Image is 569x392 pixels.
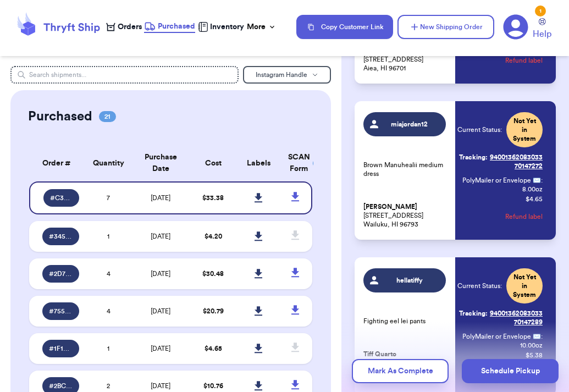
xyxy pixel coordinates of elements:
button: Copy Customer Link [296,15,393,39]
span: Help [533,27,551,41]
span: 2 [107,383,110,389]
a: Orders [106,21,142,32]
a: 1 [503,14,528,40]
h2: Purchased [28,108,92,125]
span: : [541,176,543,185]
span: $ 20.79 [203,308,224,314]
span: 1 [107,345,109,352]
span: # C34460CF [50,194,73,202]
a: Help [533,18,551,41]
span: # 34577611 [49,232,73,241]
span: Inventory [210,21,244,32]
span: [DATE] [151,270,170,277]
span: 8.00 oz [522,185,543,194]
button: Refund label [505,48,543,73]
span: Tracking: [459,309,488,318]
p: [STREET_ADDRESS] Aiea, HI 96701 [363,46,449,73]
p: [STREET_ADDRESS] Wailuku, HI 96793 [363,202,449,229]
span: [DATE] [151,345,170,352]
span: PolyMailer or Envelope ✉️ [462,177,541,184]
span: Tracking: [459,153,488,162]
span: : [541,332,543,341]
span: [DATE] [151,308,170,314]
span: Not Yet in System [513,273,536,299]
span: 7 [107,195,110,201]
span: [DATE] [151,233,170,240]
p: Fighting eel lei pants [363,317,449,325]
span: Purchased [158,21,195,32]
span: Not Yet in System [513,117,536,143]
span: # 7559B37E [49,307,73,316]
p: Brown Manuhealii medium dress [363,161,449,178]
button: Mark As Complete [352,359,449,383]
span: [DATE] [151,195,170,201]
span: miajordan12 [384,120,436,129]
span: # 2D75F0A8 [49,269,73,278]
a: Tracking:9400136208303370147272 [457,148,543,175]
span: $ 30.48 [202,270,224,277]
th: Purchase Date [131,145,190,181]
div: SCAN Form [288,152,300,175]
th: Cost [191,145,236,181]
button: Schedule Pickup [462,359,559,383]
span: [DATE] [151,383,170,389]
span: Orders [118,21,142,32]
span: 4 [107,270,111,277]
p: $ 4.65 [526,195,543,203]
span: PolyMailer or Envelope ✉️ [462,333,541,340]
span: $ 4.65 [205,345,222,352]
button: New Shipping Order [397,15,494,39]
span: hellatiffy [384,276,436,285]
button: Refund label [505,205,543,229]
span: $ 4.20 [205,233,222,240]
span: $ 10.76 [203,383,223,389]
span: $ 33.38 [202,195,224,201]
th: Order # [29,145,86,181]
span: Instagram Handle [256,71,307,78]
p: [STREET_ADDRESS] [GEOGRAPHIC_DATA], HI 96798 [363,350,449,385]
div: More [247,21,277,32]
span: Current Status: [457,281,502,290]
button: Instagram Handle [243,66,331,84]
a: Inventory [198,21,244,32]
div: 1 [535,5,546,16]
span: 1 [107,233,109,240]
span: 10.00 oz [520,341,543,350]
span: Current Status: [457,125,502,134]
span: [PERSON_NAME] [363,203,417,211]
a: Purchased [144,21,195,33]
a: Tracking:9400136208303370147289 [457,305,543,331]
span: 21 [99,111,116,122]
th: Labels [236,145,281,181]
span: # 1F1B221E [49,344,73,353]
input: Search shipments... [10,66,239,84]
span: 4 [107,308,111,314]
span: # 2BC8C836 [49,382,73,390]
th: Quantity [86,145,131,181]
